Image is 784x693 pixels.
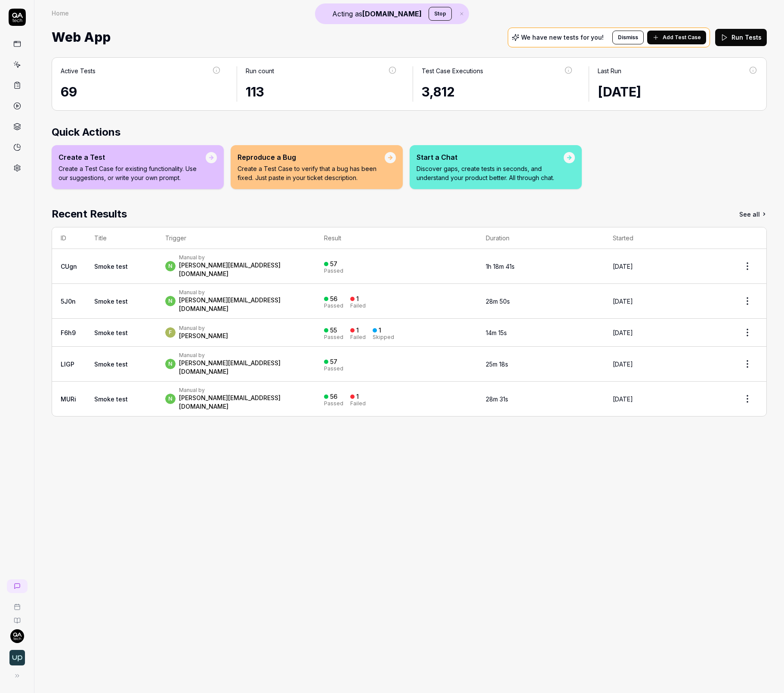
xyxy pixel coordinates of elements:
[604,227,728,249] th: Started
[3,610,31,624] a: Documentation
[613,395,633,403] time: [DATE]
[94,360,128,368] a: Smoke test
[486,263,515,270] time: 1h 18m 41s
[61,360,74,368] a: LIGP
[613,329,633,336] time: [DATE]
[330,358,337,366] div: 57
[86,227,157,249] th: Title
[486,329,507,336] time: 14m 15s
[10,629,24,643] img: 7ccf6c19-61ad-4a6c-8811-018b02a1b829.jpg
[179,387,307,394] div: Manual by
[486,395,508,403] time: 28m 31s
[179,289,307,296] div: Manual by
[715,29,767,46] button: Run Tests
[61,66,96,75] div: Active Tests
[356,326,359,334] div: 1
[315,227,477,249] th: Result
[373,335,394,340] div: Skipped
[379,326,381,334] div: 1
[179,254,307,261] div: Manual by
[324,268,343,273] div: Passed
[7,579,28,593] a: New conversation
[179,352,307,359] div: Manual by
[165,261,176,271] span: n
[330,326,337,334] div: 55
[3,643,31,667] button: Upsales Logo
[429,7,452,21] button: Stop
[61,329,76,336] a: F6h9
[52,206,127,222] h2: Recent Results
[613,360,633,368] time: [DATE]
[350,401,366,406] div: Failed
[52,124,767,140] h2: Quick Actions
[179,261,307,278] div: [PERSON_NAME][EMAIL_ADDRESS][DOMAIN_NAME]
[477,227,604,249] th: Duration
[486,298,510,305] time: 28m 50s
[324,366,343,371] div: Passed
[246,82,397,102] div: 113
[61,263,77,270] a: CUgn
[330,393,337,401] div: 56
[59,164,206,182] p: Create a Test Case for existing functionality. Use our suggestions, or write your own prompt.
[61,82,221,102] div: 69
[598,84,641,99] time: [DATE]
[3,597,31,610] a: Book a call with us
[157,227,315,249] th: Trigger
[486,360,508,368] time: 25m 18s
[739,206,767,222] a: See all
[246,66,274,75] div: Run count
[417,164,564,182] p: Discover gaps, create tests in seconds, and understand your product better. All through chat.
[612,31,644,44] button: Dismiss
[165,394,176,404] span: n
[165,296,176,306] span: n
[59,152,206,162] div: Create a Test
[61,298,76,305] a: 5J0n
[94,298,128,305] a: Smoke test
[663,34,701,41] span: Add Test Case
[179,394,307,411] div: [PERSON_NAME][EMAIL_ADDRESS][DOMAIN_NAME]
[94,329,128,336] a: Smoke test
[52,227,86,249] th: ID
[422,66,483,75] div: Test Case Executions
[417,152,564,162] div: Start a Chat
[598,66,621,75] div: Last Run
[9,650,25,665] img: Upsales Logo
[324,335,343,340] div: Passed
[94,395,128,403] a: Smoke test
[356,393,359,401] div: 1
[179,296,307,313] div: [PERSON_NAME][EMAIL_ADDRESS][DOMAIN_NAME]
[330,295,337,303] div: 56
[179,359,307,376] div: [PERSON_NAME][EMAIL_ADDRESS][DOMAIN_NAME]
[238,152,385,162] div: Reproduce a Bug
[165,359,176,369] span: n
[521,34,604,40] p: We have new tests for you!
[238,164,385,182] p: Create a Test Case to verify that a bug has been fixed. Just paste in your ticket description.
[52,26,111,49] span: Web App
[179,325,228,332] div: Manual by
[165,327,176,338] span: F
[422,82,573,102] div: 3,812
[94,263,128,270] a: Smoke test
[613,263,633,270] time: [DATE]
[350,335,366,340] div: Failed
[179,332,228,340] div: [PERSON_NAME]
[61,395,76,403] a: MURi
[356,295,359,303] div: 1
[324,401,343,406] div: Passed
[52,9,69,17] div: Home
[324,303,343,308] div: Passed
[330,260,337,268] div: 57
[647,31,706,44] button: Add Test Case
[613,298,633,305] time: [DATE]
[350,303,366,308] div: Failed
